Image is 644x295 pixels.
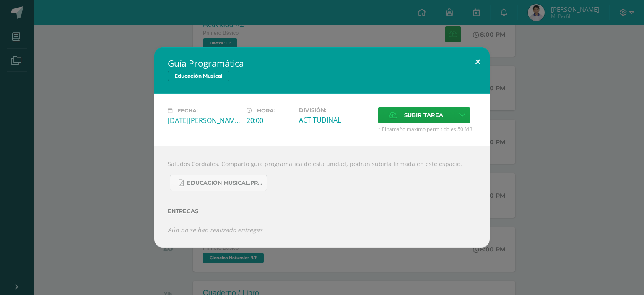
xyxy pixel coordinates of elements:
[170,175,267,191] a: Educación Musical.Primero básico..pdf
[187,180,262,186] span: Educación Musical.Primero básico..pdf
[177,107,198,114] span: Fecha:
[168,116,240,125] div: [DATE][PERSON_NAME]
[299,107,371,113] label: División:
[404,107,443,123] span: Subir tarea
[168,57,476,69] h2: Guía Programática
[466,47,490,76] button: Close (Esc)
[168,208,476,214] label: Entregas
[299,115,371,125] div: ACTITUDINAL
[378,125,476,133] span: * El tamaño máximo permitido es 50 MB
[154,146,490,247] div: Saludos Cordiales. Comparto guía programática de esta unidad, podrán subirla firmada en este espa...
[168,226,262,234] i: Aún no se han realizado entregas
[247,116,292,125] div: 20:00
[257,107,275,114] span: Hora:
[168,71,229,81] span: Educación Musical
